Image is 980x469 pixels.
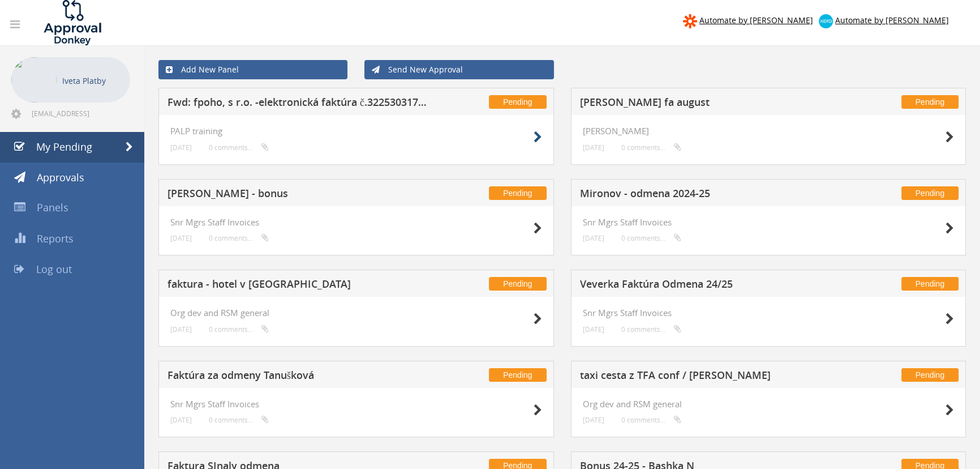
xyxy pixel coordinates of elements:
[170,126,542,136] h4: PALP training
[37,170,84,184] span: Approvals
[580,97,844,111] h5: [PERSON_NAME] fa august
[621,325,681,334] small: 0 comments...
[580,188,844,202] h5: Mironov - odmena 2024-25
[36,262,72,276] span: Log out
[835,15,949,25] span: Automate by [PERSON_NAME]
[209,416,269,424] small: 0 comments...
[901,368,958,382] span: Pending
[170,234,192,242] small: [DATE]
[209,325,269,334] small: 0 comments...
[699,15,813,25] span: Automate by [PERSON_NAME]
[170,416,192,424] small: [DATE]
[167,370,432,384] h5: Faktúra za odmeny Tanušková
[901,277,958,291] span: Pending
[901,186,958,200] span: Pending
[167,97,432,111] h5: Fwd: fpoho, s r.o. -elektronická faktúra č.3225303172 za produkty
[583,218,955,227] h4: Snr Mgrs Staff Invoices
[583,416,604,424] small: [DATE]
[580,279,844,293] h5: Veverka Faktúra Odmena 24/25
[583,126,955,136] h4: [PERSON_NAME]
[158,60,347,79] a: Add New Panel
[36,140,92,154] span: My Pending
[583,143,604,152] small: [DATE]
[583,399,955,409] h4: Org dev and RSM general
[170,325,192,334] small: [DATE]
[170,143,192,152] small: [DATE]
[364,60,553,79] a: Send New Approval
[209,143,269,152] small: 0 comments...
[580,370,844,384] h5: taxi cesta z TFA conf / [PERSON_NAME]
[583,234,604,242] small: [DATE]
[583,325,604,334] small: [DATE]
[583,308,955,318] h4: Snr Mgrs Staff Invoices
[621,143,681,152] small: 0 comments...
[37,201,68,214] span: Panels
[37,232,74,245] span: Reports
[901,95,958,109] span: Pending
[489,186,546,200] span: Pending
[489,95,546,109] span: Pending
[167,279,432,293] h5: faktura - hotel v [GEOGRAPHIC_DATA]
[167,188,432,202] h5: [PERSON_NAME] - bonus
[621,416,681,424] small: 0 comments...
[62,74,124,88] p: Iveta Platby
[209,234,269,242] small: 0 comments...
[489,368,546,382] span: Pending
[621,234,681,242] small: 0 comments...
[170,399,542,409] h4: Snr Mgrs Staff Invoices
[489,277,546,291] span: Pending
[32,109,128,118] span: [EMAIL_ADDRESS][DOMAIN_NAME]
[170,218,542,227] h4: Snr Mgrs Staff Invoices
[819,14,833,28] img: xero-logo.png
[170,308,542,318] h4: Org dev and RSM general
[683,14,697,28] img: zapier-logomark.png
